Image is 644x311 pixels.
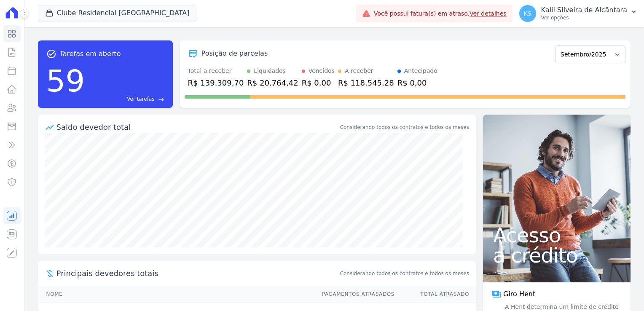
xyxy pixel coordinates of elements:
[397,77,437,88] div: R$ 0,00
[38,5,197,21] button: Clube Residencial [GEOGRAPHIC_DATA]
[247,77,298,88] div: R$ 20.764,42
[38,286,314,303] th: Nome
[46,49,56,59] span: task_alt
[340,270,469,277] span: Considerando todos os contratos e todos os meses
[541,14,627,21] p: Ver opções
[201,48,268,59] div: Posição de parcelas
[470,10,507,17] a: Ver detalhes
[56,121,338,133] div: Saldo devedor total
[302,77,335,88] div: R$ 0,00
[374,9,507,18] span: Você possui fatura(s) em atraso.
[513,2,644,25] button: KS Kalil Silveira de Alcântara Ver opções
[88,95,164,103] a: Ver tarefas east
[60,49,121,59] span: Tarefas em aberto
[309,67,335,75] div: Vencidos
[188,67,244,75] div: Total a receber
[340,123,469,131] div: Considerando todos os contratos e todos os meses
[46,59,85,103] div: 59
[524,11,531,16] span: KS
[56,268,338,279] span: Principais devedores totais
[254,67,286,75] div: Liquidados
[493,225,620,245] span: Acesso
[314,286,395,303] th: Pagamentos Atrasados
[127,95,154,103] span: Ver tarefas
[338,77,394,88] div: R$ 118.545,28
[188,77,244,88] div: R$ 139.309,70
[404,67,437,75] div: Antecipado
[345,67,373,75] div: A receber
[493,245,620,265] span: a crédito
[503,289,535,299] span: Giro Hent
[158,96,164,102] span: east
[541,6,627,14] p: Kalil Silveira de Alcântara
[395,286,476,303] th: Total Atrasado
